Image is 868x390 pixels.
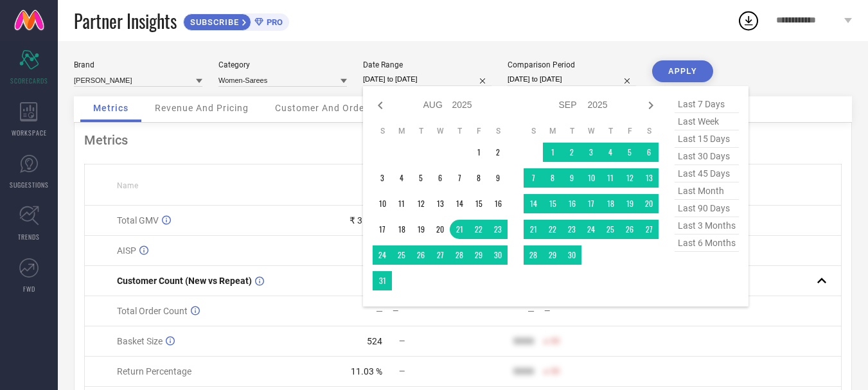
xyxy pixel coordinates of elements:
span: last month [675,182,739,200]
td: Wed Sep 10 2025 [581,168,601,188]
span: — [399,337,405,346]
th: Tuesday [562,126,581,136]
span: SUBSCRIBE [184,17,242,27]
td: Tue Sep 09 2025 [562,168,581,188]
td: Wed Aug 27 2025 [430,245,450,265]
td: Fri Aug 15 2025 [469,194,488,213]
div: Previous month [373,98,388,113]
span: 50 [551,337,560,346]
td: Thu Aug 28 2025 [450,245,469,265]
td: Sun Sep 28 2025 [524,245,543,265]
span: TRENDS [18,232,40,242]
td: Fri Sep 05 2025 [620,143,639,162]
th: Saturday [639,126,659,136]
th: Sunday [524,126,543,136]
td: Sun Aug 31 2025 [373,271,392,290]
td: Sat Aug 16 2025 [488,194,508,213]
span: WORKSPACE [12,128,47,137]
span: Customer And Orders [275,103,373,113]
td: Wed Sep 24 2025 [581,220,601,239]
td: Mon Sep 15 2025 [543,194,562,213]
td: Sun Sep 14 2025 [524,194,543,213]
td: Thu Sep 11 2025 [601,168,620,188]
span: last 90 days [675,200,739,217]
span: Basket Size [117,336,163,346]
div: Comparison Period [508,60,636,69]
td: Tue Aug 12 2025 [411,194,430,213]
input: Select comparison period [508,73,636,86]
span: Total Order Count [117,306,188,316]
span: last week [675,113,739,130]
span: last 3 months [675,217,739,235]
span: Customer Count (New vs Repeat) [117,276,252,286]
a: SUBSCRIBEPRO [183,10,289,31]
span: FWD [23,284,35,294]
td: Wed Aug 13 2025 [430,194,450,213]
td: Tue Aug 26 2025 [411,245,430,265]
td: Thu Sep 18 2025 [601,194,620,213]
div: 11.03 % [351,366,382,377]
td: Thu Sep 25 2025 [601,220,620,239]
th: Wednesday [581,126,601,136]
td: Sat Sep 13 2025 [639,168,659,188]
th: Wednesday [430,126,450,136]
span: 50 [551,367,560,376]
span: last 45 days [675,165,739,182]
div: Category [218,60,347,69]
td: Thu Aug 14 2025 [450,194,469,213]
div: — [393,306,462,315]
td: Thu Sep 04 2025 [601,143,620,162]
td: Thu Aug 07 2025 [450,168,469,188]
th: Thursday [601,126,620,136]
td: Sun Aug 10 2025 [373,194,392,213]
td: Mon Aug 11 2025 [392,194,411,213]
th: Sunday [373,126,392,136]
td: Tue Sep 16 2025 [562,194,581,213]
td: Sun Aug 03 2025 [373,168,392,188]
td: Fri Sep 26 2025 [620,220,639,239]
td: Fri Aug 01 2025 [469,143,488,162]
td: Tue Sep 30 2025 [562,245,581,265]
span: Partner Insights [74,8,177,34]
span: Name [117,181,138,190]
td: Wed Sep 03 2025 [581,143,601,162]
td: Mon Sep 29 2025 [543,245,562,265]
input: Select date range [363,73,492,86]
div: — [527,306,535,316]
td: Thu Aug 21 2025 [450,220,469,239]
span: last 15 days [675,130,739,148]
td: Sat Sep 20 2025 [639,194,659,213]
td: Tue Sep 02 2025 [562,143,581,162]
div: 9999 [513,366,534,377]
span: SUGGESTIONS [10,180,49,190]
div: Metrics [84,132,842,148]
td: Sun Aug 24 2025 [373,245,392,265]
td: Tue Sep 23 2025 [562,220,581,239]
td: Sat Sep 06 2025 [639,143,659,162]
td: Sun Sep 07 2025 [524,168,543,188]
td: Tue Aug 05 2025 [411,168,430,188]
td: Fri Sep 12 2025 [620,168,639,188]
th: Tuesday [411,126,430,136]
td: Mon Sep 22 2025 [543,220,562,239]
span: last 30 days [675,148,739,165]
td: Sat Aug 09 2025 [488,168,508,188]
div: ₹ 3.03 L [350,215,382,226]
td: Mon Aug 18 2025 [392,220,411,239]
td: Fri Aug 08 2025 [469,168,488,188]
th: Monday [543,126,562,136]
td: Wed Aug 20 2025 [430,220,450,239]
td: Sat Aug 30 2025 [488,245,508,265]
td: Sun Sep 21 2025 [524,220,543,239]
td: Fri Sep 19 2025 [620,194,639,213]
div: Next month [643,98,659,113]
td: Sat Sep 27 2025 [639,220,659,239]
div: Open download list [737,9,760,32]
div: Date Range [363,60,492,69]
div: 9999 [513,336,534,346]
td: Tue Aug 19 2025 [411,220,430,239]
div: — [376,306,383,316]
span: last 6 months [675,235,739,252]
th: Friday [469,126,488,136]
td: Mon Sep 01 2025 [543,143,562,162]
